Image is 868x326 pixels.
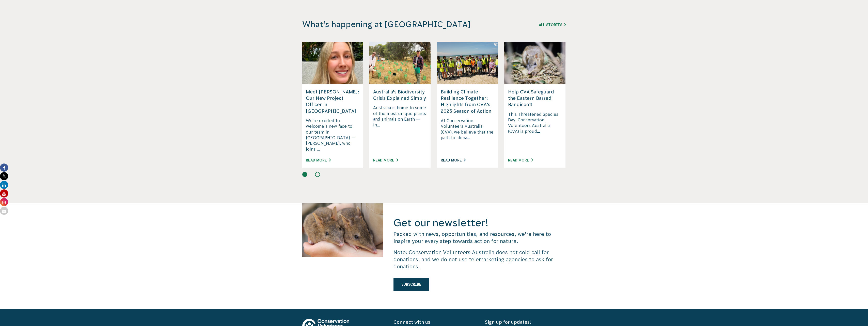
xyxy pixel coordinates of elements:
p: Note: Conservation Volunteers Australia does not cold call for donations, and we do not use telem... [393,249,566,270]
h3: What's happening at [GEOGRAPHIC_DATA] [302,20,497,29]
a: Subscribe [393,278,429,291]
h5: Help CVA Safeguard the Eastern Barred Bandicoot! [508,89,562,108]
h5: Connect with us [393,319,474,325]
p: We’re excited to welcome a new face to our team in [GEOGRAPHIC_DATA] — [PERSON_NAME], who joins ... [306,118,359,152]
p: This Threatened Species Day, Conservation Volunteers Australia (CVA) is proud... [508,111,562,152]
a: Read More [306,158,331,162]
h5: Building Climate Resilience Together: Highlights from CVA’s 2025 Season of Action [441,89,494,114]
h5: Sign up for updates! [485,319,566,325]
p: At Conservation Volunteers Australia (CVA), we believe that the path to clima... [441,118,494,152]
a: Read More [373,158,398,162]
h2: Get our newsletter! [393,216,566,229]
a: All Stories [539,23,566,27]
p: Australia is home to some of the most unique plants and animals on Earth — in... [373,105,427,152]
h5: Australia’s Biodiversity Crisis Explained Simply [373,89,427,101]
h5: Meet [PERSON_NAME]: Our New Project Officer in [GEOGRAPHIC_DATA] [306,89,359,114]
p: Packed with news, opportunities, and resources, we’re here to inspire your every step towards act... [393,231,566,245]
a: Read More [508,158,533,162]
a: Read More [441,158,466,162]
